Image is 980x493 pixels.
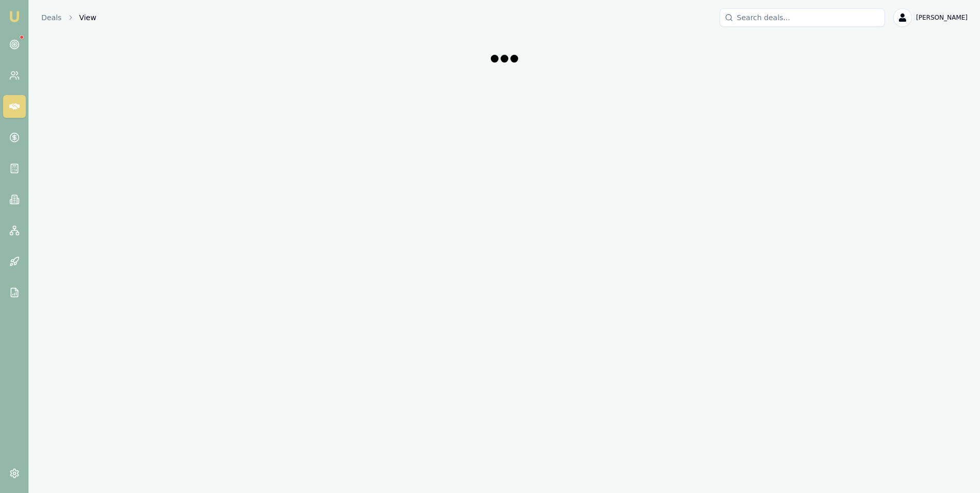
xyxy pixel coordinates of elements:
[8,10,21,23] img: emu-icon-u.png
[79,12,96,23] span: View
[41,12,96,23] nav: breadcrumb
[720,8,885,27] input: Search deals
[41,12,61,23] a: Deals
[916,13,968,22] span: [PERSON_NAME]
